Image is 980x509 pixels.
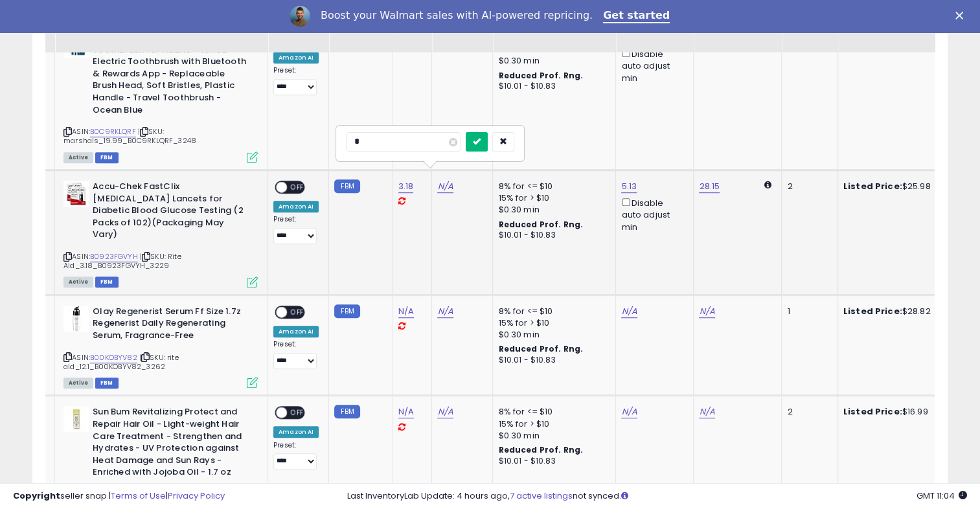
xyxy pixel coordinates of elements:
[498,418,606,430] div: 15% for > $10
[498,406,606,418] div: 8% for <= $10
[334,304,359,318] small: FBM
[917,490,967,502] span: 2025-08-18 11:04 GMT
[498,317,606,329] div: 15% for > $10
[621,305,637,318] a: N/A
[273,215,319,244] div: Preset:
[621,405,637,418] a: N/A
[699,305,714,318] a: N/A
[347,490,967,503] div: Last InventoryLab Update: 4 hours ago, not synced.
[843,406,951,418] div: $16.99
[93,181,250,244] b: Accu-Chek FastClix [MEDICAL_DATA] Lancets for Diabetic Blood Glucose Testing (2 Packs of 102)(Pac...
[168,490,225,502] a: Privacy Policy
[498,306,606,317] div: 8% for <= $10
[498,329,606,341] div: $0.30 min
[498,444,583,455] b: Reduced Prof. Rng.
[498,70,583,81] b: Reduced Prof. Rng.
[498,204,606,216] div: $0.30 min
[843,405,902,418] b: Listed Price:
[95,277,119,288] span: FBM
[843,306,951,317] div: $28.82
[437,180,453,193] a: N/A
[787,181,827,192] div: 2
[287,407,308,418] span: OFF
[498,343,583,354] b: Reduced Prof. Rng.
[787,306,827,317] div: 1
[273,66,319,95] div: Preset:
[498,430,606,442] div: $0.30 min
[321,9,593,22] div: Boost your Walmart sales with AI-powered repricing.
[63,406,89,432] img: 31i-9g5bDTL._SL40_.jpg
[95,152,119,163] span: FBM
[273,52,319,63] div: Amazon AI
[287,306,308,317] span: OFF
[63,32,258,161] div: ASIN:
[437,405,453,418] a: N/A
[63,152,93,163] span: All listings currently available for purchase on Amazon
[63,251,181,271] span: | SKU: Rite Aid_3.18_B0923FGVYH_3229
[273,326,319,337] div: Amazon AI
[699,180,720,193] a: 28.15
[498,230,606,241] div: $10.01 - $10.83
[95,378,119,389] span: FBM
[93,32,250,119] b: Quip Rechargeable Smart Sonic Toothbrush for Adults - Timed Electric Toothbrush with Bluetooth & ...
[273,441,319,470] div: Preset:
[498,192,606,204] div: 15% for > $10
[398,305,414,318] a: N/A
[843,305,902,317] b: Listed Price:
[510,490,573,502] a: 7 active listings
[63,126,196,146] span: | SKU: marshals_19.99_B0C9RKLQRF_3248
[90,251,138,262] a: B0923FGVYH
[13,490,225,503] div: seller snap | |
[63,181,258,286] div: ASIN:
[63,306,89,332] img: 31k4y0j+ySL._SL40_.jpg
[334,405,359,418] small: FBM
[90,352,137,363] a: B00KOBYV82
[273,201,319,212] div: Amazon AI
[63,306,258,387] div: ASIN:
[63,277,93,288] span: All listings currently available for purchase on Amazon
[498,55,606,67] div: $0.30 min
[13,490,60,502] strong: Copyright
[437,305,453,318] a: N/A
[699,405,714,418] a: N/A
[843,180,902,192] b: Listed Price:
[63,181,89,207] img: 41NC9AuA0IL._SL40_.jpg
[498,355,606,366] div: $10.01 - $10.83
[843,181,951,192] div: $25.98
[398,405,414,418] a: N/A
[498,456,606,467] div: $10.01 - $10.83
[63,378,93,389] span: All listings currently available for purchase on Amazon
[787,406,827,418] div: 2
[287,182,308,193] span: OFF
[498,81,606,92] div: $10.01 - $10.83
[93,306,250,345] b: Olay Regenerist Serum Ff Size 1.7z Regenerist Daily Regenerating Serum, Fragrance-Free
[955,12,968,19] div: Close
[621,196,683,233] div: Disable auto adjust min
[93,406,250,481] b: Sun Bum Revitalizing Protect and Repair Hair Oil - Light-weight Hair Care Treatment - Strengthen ...
[90,126,136,137] a: B0C9RKLQRF
[621,180,637,193] a: 5.13
[498,181,606,192] div: 8% for <= $10
[273,426,319,438] div: Amazon AI
[621,47,683,84] div: Disable auto adjust min
[63,352,179,372] span: | SKU: rite aid_12.1_B00KOBYV82_3262
[603,9,670,23] a: Get started
[498,219,583,230] b: Reduced Prof. Rng.
[334,179,359,193] small: FBM
[398,180,414,193] a: 3.18
[437,6,487,33] div: Fulfillment Cost
[111,490,166,502] a: Terms of Use
[787,6,832,33] div: Fulfillable Quantity
[290,6,310,27] img: Profile image for Adrian
[273,340,319,369] div: Preset:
